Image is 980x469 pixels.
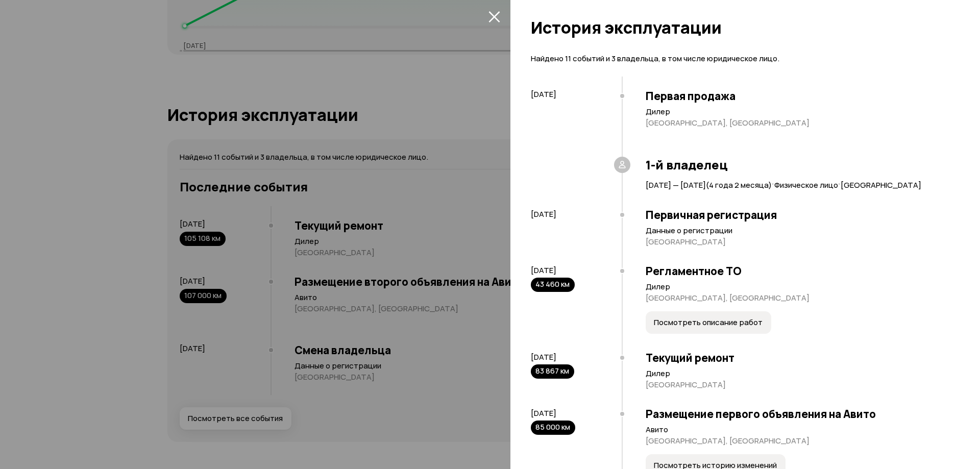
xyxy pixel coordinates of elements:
button: закрыть [486,8,502,24]
p: [GEOGRAPHIC_DATA], [GEOGRAPHIC_DATA] [646,436,949,446]
div: 83 867 км [531,364,574,379]
span: [DATE] [531,352,556,362]
h3: Размещение первого объявления на Авито [646,407,949,421]
h3: Первичная регистрация [646,208,949,221]
span: [GEOGRAPHIC_DATA] [841,180,921,190]
p: Данные о регистрации [646,226,949,236]
p: Дилер [646,282,949,292]
span: [DATE] [531,408,556,418]
div: 43 460 км [531,278,575,292]
span: Посмотреть описание работ [654,317,763,328]
h3: Регламентное ТО [646,264,949,278]
p: Найдено 11 событий и 3 владельца, в том числе юридическое лицо. [531,53,949,64]
span: Физическое лицо [774,180,838,190]
h3: Текущий ремонт [646,351,949,364]
p: Дилер [646,368,949,379]
p: [GEOGRAPHIC_DATA] [646,380,949,390]
h3: Первая продажа [646,89,949,103]
span: [DATE] [531,209,556,219]
span: · [838,175,841,191]
p: Дилер [646,107,949,117]
h3: 1-й владелец [646,158,949,172]
div: 85 000 км [531,421,575,435]
p: [GEOGRAPHIC_DATA] [646,237,949,247]
p: [GEOGRAPHIC_DATA], [GEOGRAPHIC_DATA] [646,293,949,303]
span: [DATE] — [DATE] ( 4 года 2 месяца ) [646,180,772,190]
span: [DATE] [531,265,556,276]
button: Посмотреть описание работ [646,311,771,334]
p: Авито [646,425,949,435]
span: [DATE] [531,89,556,100]
p: [GEOGRAPHIC_DATA], [GEOGRAPHIC_DATA] [646,118,949,128]
span: · [772,175,774,191]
